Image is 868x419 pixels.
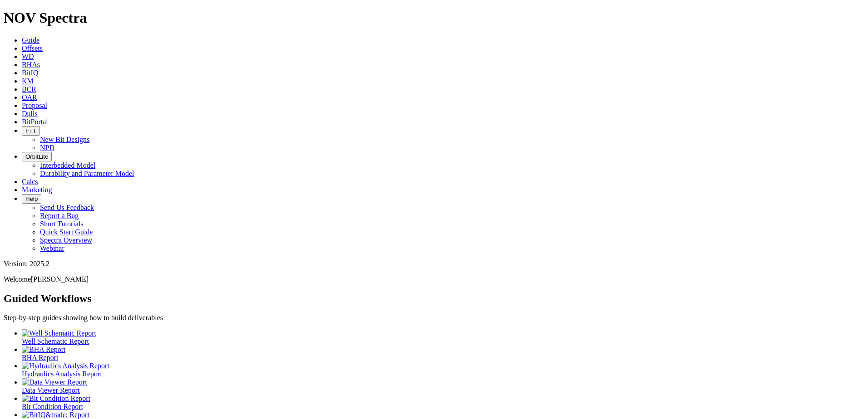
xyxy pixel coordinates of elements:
a: BitIQ [22,69,38,77]
a: Guide [22,36,39,44]
a: BCR [22,85,36,93]
a: Dulls [22,110,38,117]
span: [PERSON_NAME] [31,275,89,283]
span: Hydraulics Analysis Report [22,370,102,378]
img: BitIQ&trade; Report [22,411,89,419]
a: BitPortal [22,118,48,126]
span: OrbitLite [25,153,48,160]
img: Hydraulics Analysis Report [22,362,109,370]
p: Welcome [4,275,864,283]
a: Quick Start Guide [40,228,93,236]
a: Marketing [22,186,52,194]
div: Version: 2025.2 [4,260,864,268]
a: NPD [40,144,54,151]
a: Short Tutorials [40,220,84,228]
img: Well Schematic Report [22,329,96,337]
h1: NOV Spectra [4,10,864,26]
a: New Bit Designs [40,136,89,143]
a: WD [22,53,34,60]
p: Step-by-step guides showing how to build deliverables [4,314,864,322]
a: OAR [22,93,37,101]
img: Data Viewer Report [22,378,87,386]
span: FTT [25,127,36,134]
a: KM [22,77,34,85]
img: Bit Condition Report [22,395,90,403]
a: BHA Report BHA Report [22,346,864,361]
span: BHA Report [22,354,58,361]
a: Data Viewer Report Data Viewer Report [22,378,864,394]
a: Calcs [22,178,38,185]
a: Offsets [22,44,43,52]
button: OrbitLite [22,152,52,161]
span: Data Viewer Report [22,386,80,394]
a: Hydraulics Analysis Report Hydraulics Analysis Report [22,362,864,378]
a: Webinar [40,244,64,252]
span: Help [25,195,38,202]
span: Well Schematic Report [22,337,89,345]
button: FTT [22,126,40,136]
a: Durability and Parameter Model [40,170,134,177]
h2: Guided Workflows [4,292,864,305]
a: BHAs [22,61,40,68]
a: Send Us Feedback [40,204,94,211]
button: Help [22,194,41,204]
span: Bit Condition Report [22,403,83,410]
img: BHA Report [22,346,65,354]
a: Proposal [22,102,47,109]
a: Report a Bug [40,212,79,219]
a: Bit Condition Report Bit Condition Report [22,395,864,410]
a: Interbedded Model [40,161,95,169]
a: Well Schematic Report Well Schematic Report [22,329,864,345]
a: Spectra Overview [40,236,92,244]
